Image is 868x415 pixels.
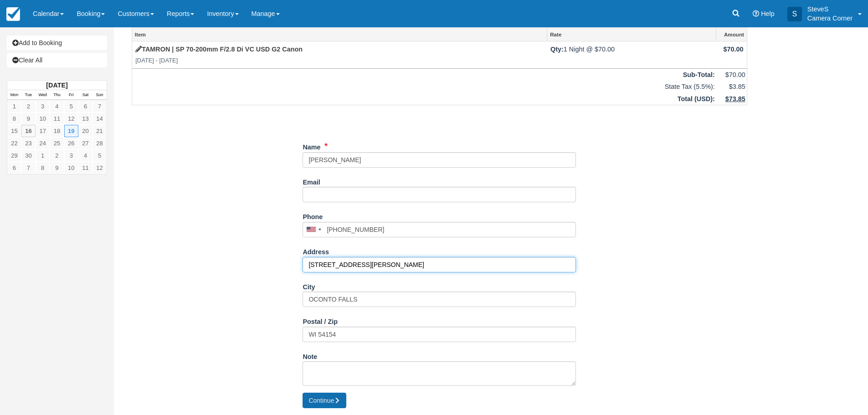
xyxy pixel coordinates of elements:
th: Thu [50,90,64,100]
a: 1 [36,149,50,162]
label: Note [303,349,317,362]
a: 8 [36,162,50,174]
a: 12 [92,162,107,174]
strong: [DATE] [46,82,67,89]
a: Rate [547,28,716,41]
div: S [787,7,802,21]
a: 11 [78,162,92,174]
a: 21 [92,125,107,137]
td: State Tax (5.5%): [132,81,716,93]
span: USD [697,95,710,102]
strong: Total ( ): [678,95,715,102]
a: 11 [50,113,64,125]
a: 3 [36,100,50,113]
em: [DATE] - [DATE] [135,56,544,65]
a: 6 [78,100,92,113]
th: Tue [21,90,36,100]
label: Name [303,139,320,152]
a: 9 [50,162,64,174]
a: 30 [21,149,36,162]
p: SteveS [807,5,853,14]
th: Sat [78,90,92,100]
a: 5 [64,100,78,113]
a: Add to Booking [7,36,107,50]
strong: Qty [550,46,564,53]
p: Camera Corner [807,14,853,23]
strong: Sub-Total: [683,71,715,78]
a: 22 [7,137,21,149]
a: Clear All [7,53,107,67]
a: 29 [7,149,21,162]
a: 13 [78,113,92,125]
a: TAMRON | SP 70-200mm F/2.8 Di VC USD G2 Canon [135,46,303,53]
a: 6 [7,162,21,174]
a: 23 [21,137,36,149]
label: Email [303,174,320,187]
a: 10 [64,162,78,174]
th: Sun [92,90,107,100]
a: 25 [50,137,64,149]
a: 1 [7,100,21,113]
th: Mon [7,90,21,100]
i: Help [753,10,759,17]
a: 20 [78,125,92,137]
a: 17 [36,125,50,137]
td: $3.85 [716,81,747,93]
label: Address [303,244,329,257]
a: 4 [78,149,92,162]
a: 24 [36,137,50,149]
a: 2 [50,149,64,162]
a: 26 [64,137,78,149]
label: Phone [303,209,323,222]
a: 28 [92,137,107,149]
a: 2 [21,100,36,113]
u: $73.85 [725,95,745,102]
a: 3 [64,149,78,162]
a: 14 [92,113,107,125]
a: 4 [50,100,64,113]
label: City [303,279,315,292]
img: checkfront-main-nav-mini-logo.png [6,7,20,21]
a: Item [132,28,547,41]
a: 16 [21,125,36,137]
a: 19 [64,125,78,137]
td: 1 Night @ $70.00 [547,41,716,68]
a: 27 [78,137,92,149]
a: 15 [7,125,21,137]
div: United States: +1 [303,222,324,237]
td: $70.00 [716,41,747,68]
th: Fri [64,90,78,100]
span: Help [761,10,775,17]
a: 5 [92,149,107,162]
a: 7 [92,100,107,113]
a: 8 [7,113,21,125]
a: 12 [64,113,78,125]
a: Amount [716,28,746,41]
label: Postal / Zip [303,314,338,327]
th: Wed [36,90,50,100]
a: 18 [50,125,64,137]
a: 9 [21,113,36,125]
button: Continue [303,393,346,408]
a: 10 [36,113,50,125]
a: 7 [21,162,36,174]
td: $70.00 [716,68,747,81]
